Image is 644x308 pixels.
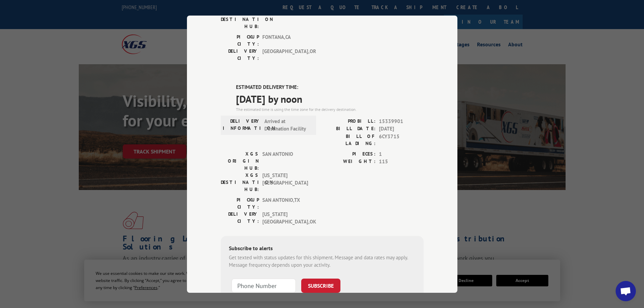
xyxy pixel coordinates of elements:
label: BILL OF LADING: [322,133,376,147]
span: [US_STATE][GEOGRAPHIC_DATA] [262,171,308,193]
label: XGS DESTINATION HUB: [221,9,259,30]
label: PROBILL: [322,117,376,125]
button: SUBSCRIBE [301,278,340,292]
label: DELIVERY INFORMATION: [223,117,261,133]
label: XGS DESTINATION HUB: [221,171,259,193]
label: BILL DATE: [322,125,376,133]
input: Phone Number [232,278,296,292]
div: Get texted with status updates for this shipment. Message and data rates may apply. Message frequ... [229,254,415,269]
span: [DATE] by noon [236,91,424,106]
label: DELIVERY CITY: [221,210,259,226]
label: XGS ORIGIN HUB: [221,150,259,171]
span: 1 [379,150,424,158]
label: PICKUP CITY: [221,33,259,48]
label: PIECES: [322,150,376,158]
label: WEIGHT: [322,158,376,166]
label: ESTIMATED DELIVERY TIME: [236,84,424,91]
span: SAN ANTONIO , TX [262,196,308,210]
div: Open chat [616,281,636,301]
label: DELIVERY CITY: [221,48,259,62]
span: SAN ANTONIO [262,150,308,171]
span: [GEOGRAPHIC_DATA] [262,9,308,30]
span: [US_STATE][GEOGRAPHIC_DATA] , OK [262,210,308,226]
label: PICKUP CITY: [221,196,259,210]
span: 6CY3715 [379,133,424,147]
div: The estimated time is using the time zone for the delivery destination. [236,106,424,112]
span: Arrived at Destination Facility [264,117,310,133]
span: FONTANA , CA [262,33,308,48]
span: [DATE] [379,125,424,133]
span: 15339901 [379,117,424,125]
span: [GEOGRAPHIC_DATA] , OR [262,48,308,62]
span: 115 [379,158,424,166]
div: Subscribe to alerts [229,244,415,254]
